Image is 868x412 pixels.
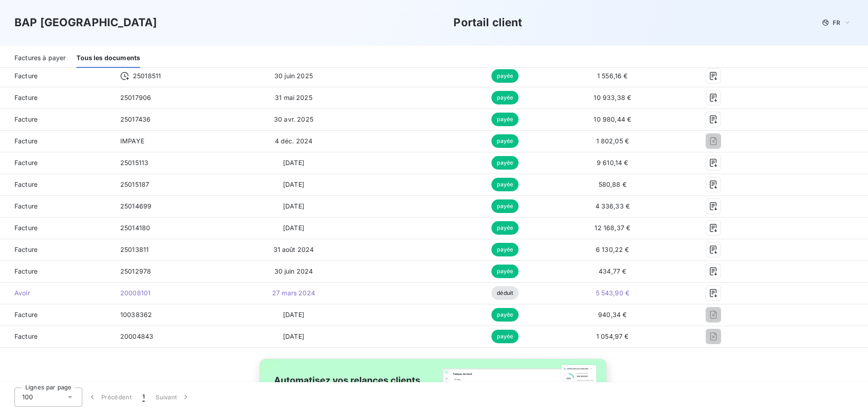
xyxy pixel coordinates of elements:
span: [DATE] [283,202,304,210]
span: 1 [142,393,145,402]
span: payée [491,134,519,148]
span: 31 août 2024 [274,246,314,253]
span: Facture [7,93,106,102]
span: 5 543,90 € [596,289,630,297]
span: 20008101 [120,289,151,297]
span: [DATE] [283,180,304,188]
span: Facture [7,202,106,211]
span: 25018511 [133,71,161,81]
span: 27 mars 2024 [272,289,315,297]
span: 25017906 [120,94,151,101]
span: 25015113 [120,159,148,166]
span: 25012978 [120,267,151,275]
h3: BAP [GEOGRAPHIC_DATA] [14,14,157,31]
span: 30 avr. 2025 [274,115,313,123]
span: Facture [7,267,106,276]
button: Précédent [82,388,137,407]
span: 25015187 [120,180,149,188]
span: payée [491,69,519,83]
span: déduit [491,286,519,300]
span: 6 130,22 € [596,246,629,253]
span: 10 933,38 € [594,94,631,101]
span: payée [491,156,519,170]
span: Facture [7,310,106,319]
span: 20004843 [120,332,153,340]
button: 1 [137,388,150,407]
span: Facture [7,137,106,146]
span: 25014180 [120,224,150,232]
span: payée [491,243,519,256]
span: 1 556,16 € [597,72,628,80]
span: 25013811 [120,246,149,253]
span: 30 juin 2024 [274,267,313,275]
span: [DATE] [283,159,304,166]
span: Facture [7,71,106,81]
span: 12 168,37 € [594,224,630,232]
span: [DATE] [283,224,304,232]
span: 25017436 [120,115,151,123]
span: 10 980,44 € [594,115,631,123]
span: 940,34 € [598,311,627,318]
span: Facture [7,223,106,232]
span: payée [491,330,519,343]
span: Avoir [7,289,106,298]
span: payée [491,199,519,213]
span: 1 802,05 € [596,137,629,145]
span: payée [491,178,519,191]
span: 30 juin 2025 [274,72,313,80]
span: 9 610,14 € [597,159,628,166]
span: 434,77 € [599,267,626,275]
span: Facture [7,332,106,341]
span: 31 mai 2025 [275,94,312,101]
span: Facture [7,115,106,124]
h3: Portail client [453,14,522,31]
span: Facture [7,245,106,254]
span: 580,88 € [599,180,627,188]
span: 100 [22,393,33,402]
div: Factures à payer [14,49,66,68]
button: Suivant [150,388,196,407]
span: payée [491,221,519,235]
span: FR [833,19,840,26]
span: 10038362 [120,311,152,318]
span: payée [491,308,519,322]
span: 25014699 [120,202,151,210]
span: Facture [7,180,106,189]
div: Tous les documents [76,49,140,68]
span: payée [491,113,519,126]
span: IMPAYE [120,137,144,145]
span: [DATE] [283,332,304,340]
span: 4 336,33 € [595,202,630,210]
span: [DATE] [283,311,304,318]
span: payée [491,265,519,278]
span: Facture [7,158,106,167]
span: 1 054,97 € [596,332,629,340]
span: 4 déc. 2024 [275,137,313,145]
span: payée [491,91,519,104]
